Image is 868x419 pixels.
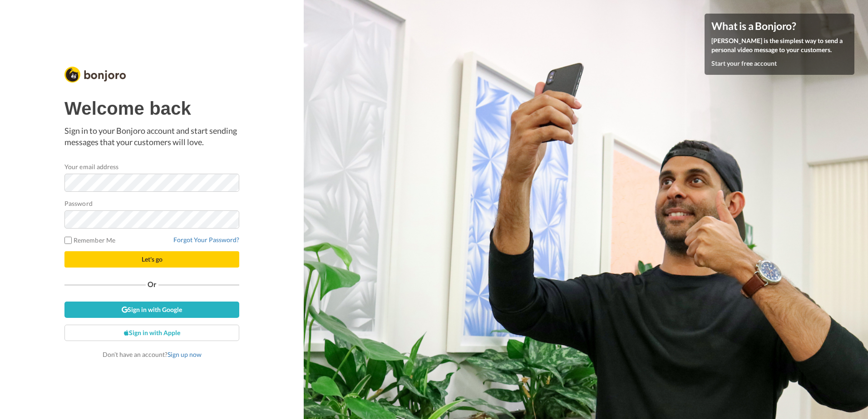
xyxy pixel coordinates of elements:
[64,199,93,208] label: Password
[173,236,239,244] a: Forgot Your Password?
[711,20,848,32] h4: What is a Bonjoro?
[64,235,115,245] label: Remember Me
[711,59,777,67] a: Start your free account
[711,36,848,54] p: [PERSON_NAME] is the simplest way to send a personal video message to your customers.
[64,237,72,244] input: Remember Me
[146,281,158,287] span: Or
[64,125,239,148] p: Sign in to your Bonjoro account and start sending messages that your customers will love.
[64,98,239,118] h1: Welcome back
[64,302,239,318] a: Sign in with Google
[64,325,239,341] a: Sign in with Apple
[64,251,239,268] button: Let's go
[64,162,118,171] label: Your email address
[103,351,202,358] span: Don’t have an account?
[168,351,202,358] a: Sign up now
[142,255,163,263] span: Let's go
